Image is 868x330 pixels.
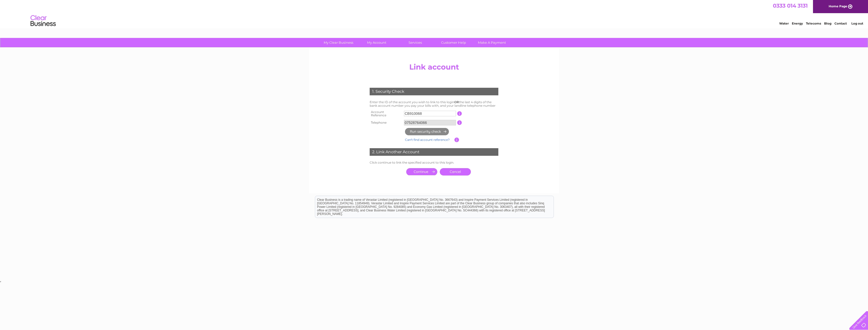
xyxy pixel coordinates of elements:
[318,38,359,47] a: My Clear Business
[368,109,403,119] th: Account Reference
[773,3,808,9] a: 0333 014 3131
[394,38,436,47] a: Services
[471,38,513,47] a: Make A Payment
[433,38,474,47] a: Customer Help
[454,138,459,142] input: Information
[457,111,462,116] input: Information
[806,21,821,25] a: Telecoms
[356,38,398,47] a: My Account
[440,168,471,175] a: Cancel
[792,21,803,25] a: Energy
[30,13,56,29] img: logo.png
[370,148,498,156] div: 2. Link Another Account
[454,100,459,104] b: OR
[824,21,831,25] a: Blog
[457,120,462,125] input: Information
[405,138,450,142] a: Can't find account reference?
[368,99,500,109] td: Enter the ID of the account you wish to link to this login the last 4 digits of the bank account ...
[834,21,847,25] a: Contact
[406,168,437,175] input: Submit
[368,160,500,166] td: Click continue to link the specified account to this login.
[851,21,863,25] a: Log out
[370,88,498,95] div: 1. Security Check
[779,21,789,25] a: Water
[368,119,403,127] th: Telephone
[315,3,554,25] div: Clear Business is a trading name of Verastar Limited (registered in [GEOGRAPHIC_DATA] No. 3667643...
